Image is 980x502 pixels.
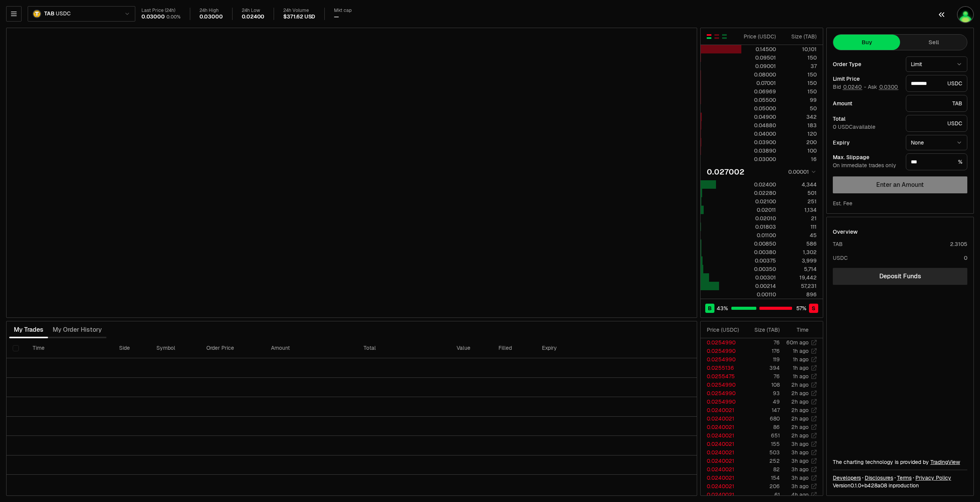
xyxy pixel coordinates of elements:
span: 43 % [717,304,728,312]
td: 0.0254990 [701,381,744,389]
div: 10,101 [782,45,817,53]
th: Expiry [536,338,619,358]
div: 150 [782,88,817,95]
time: 2h ago [791,432,809,439]
time: 4h ago [791,491,809,498]
th: Symbol [150,338,200,358]
div: Mkt cap [334,8,352,13]
span: USDC [56,10,70,17]
time: 2h ago [791,381,809,388]
div: 0.00380 [742,248,776,256]
td: 93 [744,389,780,397]
button: My Order History [48,322,106,337]
button: Buy [833,35,900,50]
div: 3,999 [782,257,817,264]
div: Max. Slippage [833,155,900,160]
div: TAB [833,240,843,248]
div: The charting technology is provided by [833,458,967,466]
td: 651 [744,431,780,440]
div: 586 [782,240,817,248]
div: 0.03000 [141,13,165,20]
div: Total [833,116,900,121]
div: 5,714 [782,265,817,273]
div: Amount [833,101,900,106]
td: 0.0254990 [701,389,744,397]
td: 0.0254990 [701,355,744,364]
td: 0.0240021 [701,482,744,490]
div: 183 [782,121,817,129]
td: 0.0240021 [701,457,744,465]
div: 24h High [199,8,223,13]
th: Order Price [200,338,265,358]
div: 4,344 [782,181,817,188]
div: Version 0.1.0 + in production [833,482,967,489]
td: 0.0240021 [701,440,744,448]
td: 0.0240021 [701,448,744,457]
time: 1h ago [793,364,809,371]
div: 0.14500 [742,45,776,53]
span: S [812,304,816,312]
div: 21 [782,214,817,222]
time: 2h ago [791,415,809,422]
div: 896 [782,291,817,298]
td: 176 [744,347,780,355]
div: 0.00301 [742,274,776,281]
div: 150 [782,79,817,87]
time: 3h ago [791,440,809,447]
div: 150 [782,71,817,78]
button: 0.0240 [842,84,862,90]
div: 0.07001 [742,79,776,87]
div: Overview [833,228,858,236]
div: 45 [782,231,817,239]
div: 24h Volume [283,8,315,13]
div: 19,442 [782,274,817,281]
button: Select all [13,345,19,351]
button: 0.0300 [879,84,899,90]
td: 0.0240021 [701,423,744,431]
div: 501 [782,189,817,197]
button: Show Buy Orders Only [721,33,728,40]
td: 49 [744,397,780,406]
div: 1,134 [782,206,817,214]
td: 206 [744,482,780,490]
button: Show Buy and Sell Orders [706,33,712,40]
a: Privacy Policy [915,474,951,482]
a: Deposit Funds [833,268,967,285]
time: 60m ago [786,339,809,346]
td: 61 [744,490,780,499]
div: 1,302 [782,248,817,256]
button: Sell [900,35,967,50]
td: 119 [744,355,780,364]
div: % [906,153,967,170]
div: USDC [906,115,967,132]
div: Expiry [833,140,900,145]
time: 2h ago [791,390,809,397]
th: Side [113,338,150,358]
td: 76 [744,338,780,347]
span: Bid - [833,84,866,91]
time: 3h ago [791,449,809,456]
time: 3h ago [791,474,809,481]
div: 16 [782,155,817,163]
div: 50 [782,105,817,112]
div: Price ( USDC ) [742,33,776,40]
div: Size ( TAB ) [782,33,817,40]
time: 1h ago [793,347,809,354]
td: 0.0240021 [701,406,744,414]
div: 99 [782,96,817,104]
th: Amount [265,338,358,358]
div: 0.00214 [742,282,776,290]
td: 154 [744,474,780,482]
div: TAB [906,95,967,112]
a: Developers [833,474,861,482]
div: 57,231 [782,282,817,290]
div: 2.3105 [950,240,967,248]
div: 200 [782,138,817,146]
div: 0 [964,254,967,262]
button: Show Sell Orders Only [714,33,720,40]
span: b428a0850fad2ce3fcda438ea4d05caca7554b57 [864,482,887,489]
span: 0 USDC available [833,123,875,130]
div: 0.03000 [199,13,223,20]
td: 252 [744,457,780,465]
time: 2h ago [791,398,809,405]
